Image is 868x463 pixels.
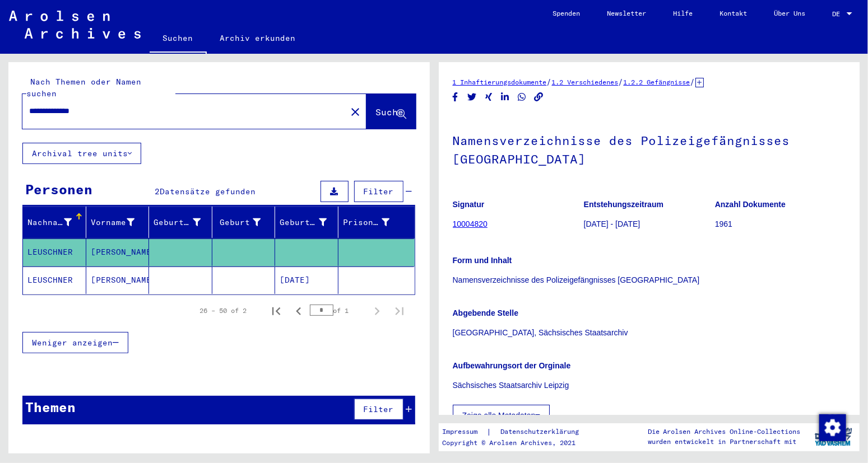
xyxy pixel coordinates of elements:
mat-cell: [PERSON_NAME] [86,266,150,294]
div: Prisoner # [343,217,390,228]
a: 10004820 [453,219,488,228]
div: Geburt‏ [217,217,261,228]
mat-header-cell: Geburt‏ [212,207,276,238]
button: Weniger anzeigen [22,332,128,353]
p: Die Arolsen Archives Online-Collections [648,427,801,437]
span: 2 [155,186,160,197]
a: 1 Inhaftierungsdokumente [453,78,547,86]
a: 1.2 Verschiedenes [552,78,619,86]
h1: Namensverzeichnisse des Polizeigefängnisses [GEOGRAPHIC_DATA] [453,115,846,183]
mat-header-cell: Geburtsdatum [275,207,338,238]
b: Aufbewahrungsort der Orginale [453,361,571,370]
mat-cell: LEUSCHNER [23,266,86,294]
div: Nachname [27,217,72,228]
button: Last page [388,300,411,322]
button: Clear [344,100,366,123]
p: 1961 [715,218,846,230]
button: Filter [354,181,403,202]
b: Form und Inhalt [453,256,512,265]
span: Datensätze gefunden [160,186,256,197]
a: Impressum [442,426,486,438]
button: Copy link [533,90,545,104]
mat-header-cell: Nachname [23,207,86,238]
p: Namensverzeichnisse des Polizeigefängnisses [GEOGRAPHIC_DATA] [453,274,846,286]
button: Zeige alle Metadaten [453,405,550,426]
div: Geburtsdatum [280,217,327,228]
a: 1.2.2 Gefängnisse [624,78,690,86]
button: Filter [354,399,403,420]
button: Share on Twitter [466,90,478,104]
img: Arolsen_neg.svg [9,11,141,39]
div: Geburtsname [154,213,215,231]
img: Zustimmung ändern [819,414,846,441]
div: 26 – 50 of 2 [200,306,247,316]
b: Abgebende Stelle [453,308,518,317]
button: Share on Xing [483,90,495,104]
div: Prisoner # [343,213,404,231]
mat-cell: [DATE] [275,266,338,294]
div: Themen [25,397,76,417]
mat-header-cell: Prisoner # [338,207,415,238]
button: Previous page [287,300,310,322]
span: / [690,77,695,87]
div: | [442,426,592,438]
div: Nachname [27,213,86,231]
p: [DATE] - [DATE] [584,218,714,230]
mat-header-cell: Geburtsname [149,207,212,238]
b: Anzahl Dokumente [715,200,786,209]
mat-icon: close [349,105,362,119]
div: Vorname [91,213,149,231]
p: Sächsisches Staatsarchiv Leipzig [453,380,846,391]
div: of 1 [310,305,366,316]
span: Filter [364,186,394,197]
span: / [619,77,624,87]
mat-cell: [PERSON_NAME] [86,238,150,266]
a: Suchen [150,25,207,54]
button: First page [265,300,287,322]
img: yv_logo.png [813,423,855,451]
button: Share on WhatsApp [516,90,528,104]
span: DE [832,10,844,18]
p: Copyright © Arolsen Archives, 2021 [442,438,592,448]
div: Geburtsname [154,217,201,228]
b: Entstehungszeitraum [584,200,663,209]
button: Next page [366,300,388,322]
button: Archival tree units [22,143,141,164]
p: [GEOGRAPHIC_DATA], Sächsisches Staatsarchiv [453,327,846,339]
a: Archiv erkunden [207,25,309,52]
span: / [547,77,552,87]
p: wurden entwickelt in Partnerschaft mit [648,437,801,447]
b: Signatur [453,200,485,209]
span: Weniger anzeigen [32,338,113,348]
a: Datenschutzerklärung [491,426,592,438]
div: Geburt‏ [217,213,275,231]
mat-label: Nach Themen oder Namen suchen [26,77,141,99]
button: Share on Facebook [449,90,461,104]
button: Share on LinkedIn [499,90,511,104]
span: Filter [364,404,394,414]
button: Suche [366,94,416,129]
span: Suche [376,106,404,118]
div: Vorname [91,217,135,228]
div: Personen [25,179,92,199]
mat-header-cell: Vorname [86,207,150,238]
div: Geburtsdatum [280,213,341,231]
mat-cell: LEUSCHNER [23,238,86,266]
